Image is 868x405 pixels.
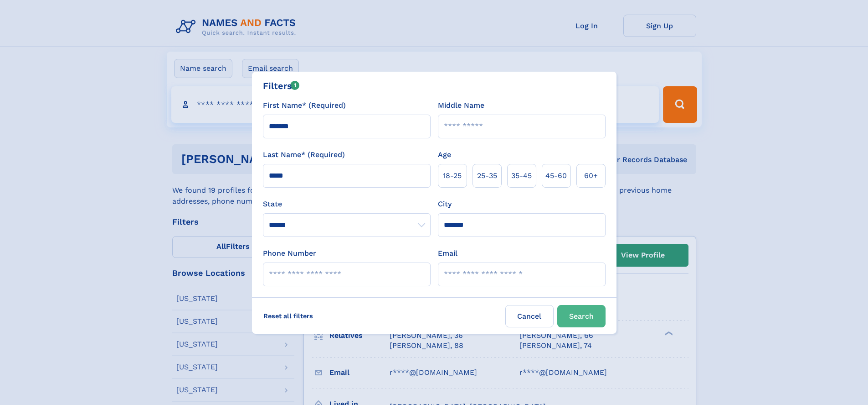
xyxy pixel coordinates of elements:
[257,305,319,327] label: Reset all filters
[263,79,300,93] div: Filters
[438,100,484,111] label: Middle Name
[438,199,452,210] label: City
[511,170,532,181] span: 35‑45
[263,149,345,160] label: Last Name* (Required)
[545,170,567,181] span: 45‑60
[584,170,598,181] span: 60+
[263,199,431,210] label: State
[438,248,457,259] label: Email
[438,149,451,160] label: Age
[443,170,462,181] span: 18‑25
[477,170,497,181] span: 25‑35
[263,248,316,259] label: Phone Number
[505,305,554,327] label: Cancel
[263,100,346,111] label: First Name* (Required)
[557,305,606,327] button: Search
